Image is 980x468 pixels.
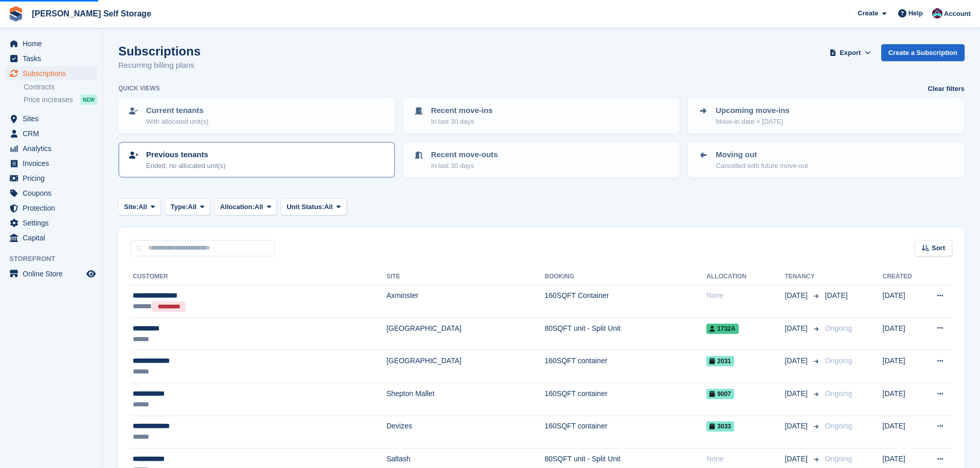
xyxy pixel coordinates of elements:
[706,454,785,464] div: None
[545,285,707,318] td: 160SQFT Container
[24,94,97,105] a: Price increases NEW
[431,105,493,117] p: Recent move-ins
[23,216,84,230] span: Settings
[706,389,734,399] span: 9007
[24,95,73,105] span: Price increases
[431,161,498,171] p: In last 30 days
[928,84,965,94] a: Clear filters
[80,95,97,105] div: NEW
[23,186,84,200] span: Coupons
[545,350,707,383] td: 160SQFT container
[706,269,785,285] th: Allocation
[883,285,923,318] td: [DATE]
[828,44,873,61] button: Export
[23,51,84,66] span: Tasks
[124,202,138,212] span: Site:
[24,82,97,92] a: Contracts
[118,44,201,58] h1: Subscriptions
[716,149,808,161] p: Moving out
[932,243,945,253] span: Sort
[215,198,277,215] button: Allocation: All
[706,421,734,432] span: 3033
[785,355,810,366] span: [DATE]
[932,8,942,18] img: Ben
[706,356,734,366] span: 2031
[138,202,147,212] span: All
[85,268,97,280] a: Preview store
[689,99,964,133] a: Upcoming move-ins Move-in date > [DATE]
[545,383,707,416] td: 160SQFT container
[386,269,545,285] th: Site
[23,201,84,215] span: Protection
[5,111,97,126] a: menu
[5,126,97,141] a: menu
[883,383,923,416] td: [DATE]
[23,36,84,51] span: Home
[23,171,84,185] span: Pricing
[386,350,545,383] td: [GEOGRAPHIC_DATA]
[386,383,545,416] td: Shepton Mallet
[840,48,861,58] span: Export
[171,202,188,212] span: Type:
[146,117,208,127] p: With allocated unit(s)
[28,5,155,22] a: [PERSON_NAME] Self Storage
[5,231,97,245] a: menu
[220,202,255,212] span: Allocation:
[716,161,808,171] p: Cancelled with future move-out
[858,8,878,18] span: Create
[5,156,97,171] a: menu
[706,324,738,334] span: 1732A
[165,198,210,215] button: Type: All
[545,416,707,448] td: 160SQFT container
[5,171,97,185] a: menu
[9,254,102,264] span: Storefront
[785,323,810,334] span: [DATE]
[5,66,97,81] a: menu
[431,117,493,127] p: In last 30 days
[404,99,679,133] a: Recent move-ins In last 30 days
[545,269,707,285] th: Booking
[386,317,545,350] td: [GEOGRAPHIC_DATA]
[785,290,810,301] span: [DATE]
[883,317,923,350] td: [DATE]
[883,416,923,448] td: [DATE]
[404,143,679,177] a: Recent move-outs In last 30 days
[8,6,24,22] img: stora-icon-8386f47178a22dfd0bd8f6a31ec36ba5ce8667c1dd55bd0f319d3a0aa187defe.svg
[146,105,208,117] p: Current tenants
[785,454,810,464] span: [DATE]
[716,117,789,127] p: Move-in date > [DATE]
[5,267,97,281] a: menu
[119,99,394,133] a: Current tenants With allocated unit(s)
[5,201,97,215] a: menu
[188,202,197,212] span: All
[287,202,324,212] span: Unit Status:
[131,269,386,285] th: Customer
[5,36,97,51] a: menu
[146,149,226,161] p: Previous tenants
[431,149,498,161] p: Recent move-outs
[23,267,84,281] span: Online Store
[5,141,97,156] a: menu
[119,143,394,177] a: Previous tenants Ended, no allocated unit(s)
[5,51,97,66] a: menu
[23,141,84,156] span: Analytics
[281,198,346,215] button: Unit Status: All
[5,216,97,230] a: menu
[324,202,333,212] span: All
[5,186,97,200] a: menu
[118,198,161,215] button: Site: All
[825,357,852,365] span: Ongoing
[23,111,84,126] span: Sites
[825,291,848,299] span: [DATE]
[23,156,84,171] span: Invoices
[118,60,201,71] p: Recurring billing plans
[146,161,226,171] p: Ended, no allocated unit(s)
[825,389,852,398] span: Ongoing
[785,421,810,432] span: [DATE]
[883,350,923,383] td: [DATE]
[825,324,852,332] span: Ongoing
[386,416,545,448] td: Devizes
[908,8,923,18] span: Help
[785,269,821,285] th: Tenancy
[881,44,965,61] a: Create a Subscription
